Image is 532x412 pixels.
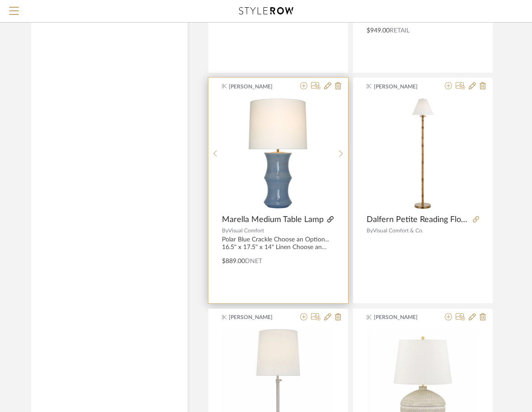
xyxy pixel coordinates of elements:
[228,228,264,233] span: Visual Comfort
[222,258,245,264] span: $889.00
[222,228,228,233] span: By
[229,313,286,321] span: [PERSON_NAME]
[367,228,373,233] span: By
[245,258,262,264] span: DNET
[374,313,431,321] span: [PERSON_NAME]
[367,215,469,225] span: Dalfern Petite Reading Floor Lamp
[390,28,410,34] span: Retail
[367,28,390,34] span: $949.00
[222,236,334,251] div: Polar Blue Crackle Choose an Option... 16.5" x 17.5" x 14" Linen Choose an Option... 16.5" x 17.5...
[229,83,286,91] span: [PERSON_NAME]
[373,228,424,233] span: Visual Comfort & Co.
[222,215,324,225] span: Marella Medium Table Lamp
[222,97,334,209] img: Marella Medium Table Lamp
[374,83,431,91] span: [PERSON_NAME]
[367,97,479,210] img: Dalfern Petite Reading Floor Lamp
